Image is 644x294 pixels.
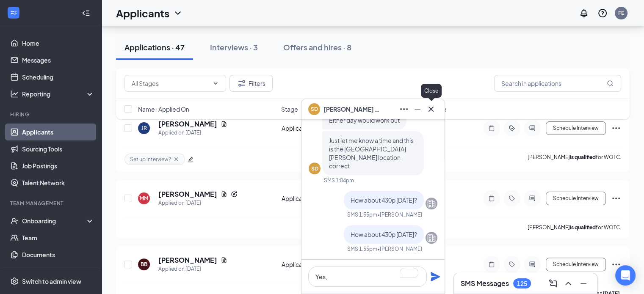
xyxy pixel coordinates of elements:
a: SurveysCrown [22,263,94,280]
svg: Analysis [10,90,19,98]
span: Either day would work out [329,116,400,124]
svg: Notifications [579,8,589,18]
svg: ActiveChat [527,125,537,132]
svg: ActiveChat [527,261,537,268]
svg: WorkstreamLogo [9,8,18,17]
svg: Document [221,191,227,198]
span: Stage [281,105,298,113]
a: Home [22,35,94,52]
svg: Ellipses [611,193,621,203]
span: Name · Applied On [138,105,189,113]
svg: QuestionInfo [597,8,608,18]
p: [PERSON_NAME] for WOTC. [528,224,621,231]
a: Documents [22,246,94,263]
svg: Document [221,257,227,264]
div: JR [141,124,147,132]
div: Onboarding [22,217,87,225]
div: 125 [517,280,527,287]
span: • [PERSON_NAME] [377,245,422,253]
span: edit [188,157,193,162]
textarea: To enrich screen reader interactions, please activate Accessibility in Grammarly extension settings [308,267,427,287]
svg: Ellipses [611,259,621,269]
span: [PERSON_NAME] Doll [323,104,383,114]
div: Applied on [DATE] [158,265,227,273]
button: Schedule Interview [546,121,606,135]
svg: Note [486,125,497,132]
a: Messages [22,52,94,69]
a: Applicants [22,124,94,140]
svg: Note [486,195,497,202]
h1: Applicants [116,6,169,20]
button: Schedule Interview [546,192,606,205]
svg: Cross [173,156,180,162]
svg: Minimize [412,104,423,114]
button: Minimize [411,102,424,116]
div: Offers and hires · 8 [283,42,351,52]
svg: Collapse [82,9,90,17]
div: Team Management [10,200,93,207]
svg: Plane [430,272,440,282]
span: How about 430p [DATE]? [351,231,417,238]
div: MM [140,195,148,202]
a: Sourcing Tools [22,140,94,157]
a: Job Postings [22,157,94,174]
svg: ActiveTag [507,125,517,132]
svg: UserCheck [10,217,19,225]
button: Filter Filters [229,75,273,92]
div: SMS 1:55pm [347,211,377,218]
div: Interviews · 3 [210,42,258,52]
b: is qualified [570,224,596,231]
svg: ChevronUp [563,278,573,289]
svg: Ellipses [399,104,409,114]
button: Cross [424,102,438,116]
div: Application Complete [282,124,351,132]
svg: Cross [426,104,436,114]
div: Applications · 47 [124,42,185,52]
svg: MagnifyingGlass [607,80,614,87]
svg: ActiveChat [527,195,537,202]
span: Set up interview? [130,156,171,163]
a: Team [22,229,94,246]
h5: [PERSON_NAME] [158,256,217,265]
h3: SMS Messages [461,279,509,288]
button: ComposeMessage [546,277,560,290]
div: FE [618,9,624,16]
svg: Tag [507,195,517,202]
p: [PERSON_NAME] for WOTC. [528,154,621,165]
span: • [PERSON_NAME] [377,211,422,218]
svg: Minimize [578,278,589,289]
button: ChevronUp [561,277,575,290]
div: Application Complete [282,260,351,269]
svg: Company [426,233,437,243]
div: Open Intercom Messenger [615,265,636,286]
a: Talent Network [22,174,94,191]
div: Switch to admin view [22,277,81,286]
span: How about 430p [DATE]? [351,196,417,204]
svg: ComposeMessage [548,278,558,289]
b: is qualified [570,154,596,160]
h5: [PERSON_NAME] [158,190,217,199]
span: Just let me know a time and this is the [GEOGRAPHIC_DATA][PERSON_NAME] location correct [329,137,414,170]
button: Ellipses [397,102,411,116]
input: Search in applications [494,75,621,92]
div: Close [421,84,442,98]
div: Application Complete [282,194,351,203]
svg: Settings [10,277,19,286]
svg: Ellipses [611,123,621,133]
button: Minimize [577,277,590,290]
div: BB [141,261,147,268]
div: Hiring [10,111,93,118]
div: Applied on [DATE] [158,129,227,137]
div: SD [311,165,318,172]
svg: Company [426,198,437,209]
svg: ChevronDown [212,80,219,87]
svg: Reapply [231,191,238,198]
input: All Stages [132,79,209,88]
svg: Tag [507,261,517,268]
svg: Note [486,261,497,268]
a: Scheduling [22,69,94,85]
svg: ChevronDown [173,8,183,18]
div: Reporting [22,90,95,98]
button: Schedule Interview [546,258,606,271]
